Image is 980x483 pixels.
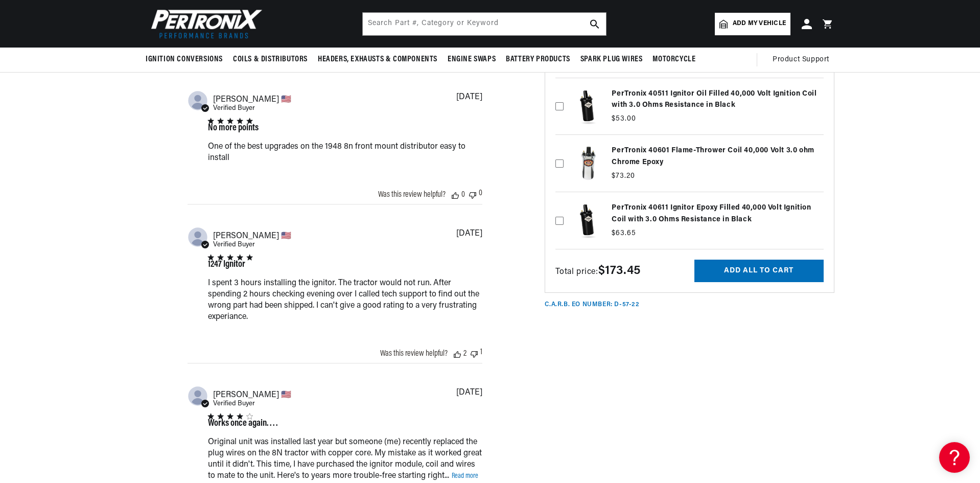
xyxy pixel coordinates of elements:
[480,348,482,358] div: 1
[580,54,643,65] span: Spark Plug Wires
[452,472,478,480] a: Read more
[146,48,228,72] summary: Ignition Conversions
[208,255,252,260] div: 5 star rating out of 5 stars
[469,189,476,199] div: Vote down
[461,191,465,199] div: 0
[313,48,442,72] summary: Headers, Exhausts & Components
[233,54,308,65] span: Coils & Distributors
[647,48,701,72] summary: Motorcycle
[318,54,437,65] span: Headers, Exhausts & Components
[208,260,252,269] div: 1247 Ignitor
[380,350,448,358] div: Was this review helpful?
[545,301,639,310] p: C.A.R.B. EO Number: D-57-22
[213,105,255,111] span: Verified Buyer
[575,48,648,72] summary: Spark Plug Wires
[501,48,575,72] summary: Battery Products
[213,94,291,104] span: james g.
[208,118,259,124] div: 5 star rating out of 5 stars
[456,229,482,238] div: [DATE]
[555,268,640,276] span: Total price:
[479,189,482,199] div: 0
[146,54,223,65] span: Ignition Conversions
[506,54,570,65] span: Battery Products
[652,54,695,65] span: Motorcycle
[208,413,277,419] div: 4 star rating out of 5 stars
[208,419,277,428] div: Works once again. . . .
[213,389,291,399] span: M M.
[213,400,255,407] span: Verified Buyer
[456,93,482,101] div: [DATE]
[452,191,459,199] div: Vote up
[463,350,466,358] div: 2
[715,13,790,35] a: Add my vehicle
[773,48,834,72] summary: Product Support
[773,54,829,65] span: Product Support
[228,48,313,72] summary: Coils & Distributors
[456,388,482,397] div: [DATE]
[442,48,501,72] summary: Engine Swaps
[694,260,824,283] button: Add all to cart
[584,13,606,35] button: search button
[378,191,446,199] div: Was this review helpful?
[363,13,606,35] input: Search Part #, Category or Keyword
[208,124,259,133] div: No more points
[598,265,641,277] strong: $173.45
[448,54,496,65] span: Engine Swaps
[213,231,291,240] span: Jim S.
[213,241,255,248] span: Verified Buyer
[471,348,478,358] div: Vote down
[733,19,786,29] span: Add my vehicle
[454,350,461,358] div: Vote up
[146,6,263,41] img: Pertronix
